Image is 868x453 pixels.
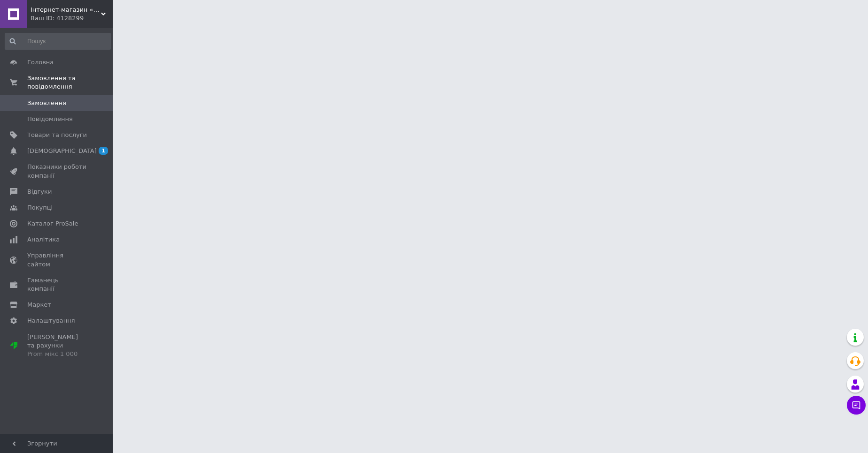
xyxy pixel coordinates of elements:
span: Повідомлення [27,115,73,123]
div: Ваш ID: 4128299 [31,14,113,23]
span: Управління сайтом [27,251,87,268]
span: Відгуки [27,188,52,196]
button: Чат з покупцем [847,396,866,415]
span: Маркет [27,301,51,309]
div: Prom мікс 1 000 [27,350,87,358]
span: Каталог ProSale [27,219,78,228]
span: Налаштування [27,317,75,325]
span: Інтернет-магазин «Подаруй собі» [31,6,101,14]
span: [PERSON_NAME] та рахунки [27,333,87,359]
span: Замовлення [27,99,66,107]
span: Замовлення та повідомлення [27,74,113,91]
span: Аналітика [27,235,60,244]
span: 1 [99,147,108,155]
span: Головна [27,58,54,67]
input: Пошук [5,33,111,50]
span: Показники роботи компанії [27,163,87,180]
span: Гаманець компанії [27,276,87,293]
span: Товари та послуги [27,131,87,139]
span: Покупці [27,204,53,212]
span: [DEMOGRAPHIC_DATA] [27,147,97,155]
